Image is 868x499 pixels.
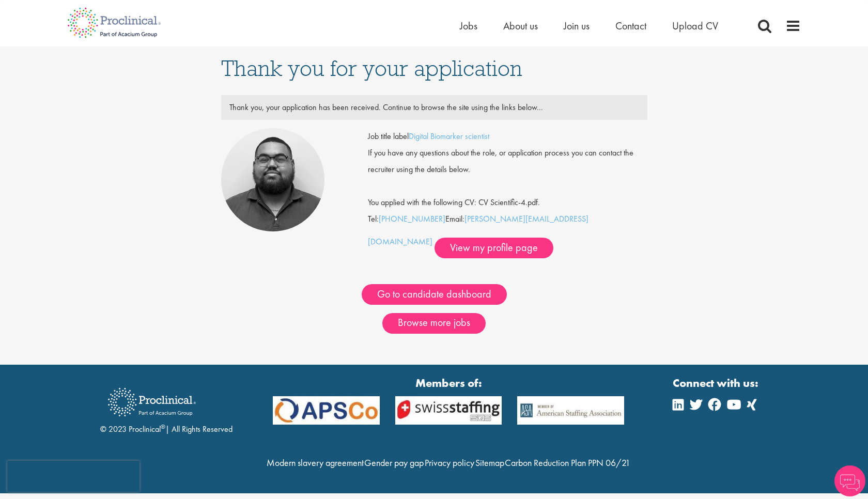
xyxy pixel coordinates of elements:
[834,465,865,496] img: Chatbot
[672,19,718,33] a: Upload CV
[368,128,647,258] div: Tel: Email:
[360,128,655,145] div: Job title label
[388,396,510,425] img: APSCo
[368,213,588,247] a: [PERSON_NAME][EMAIL_ADDRESS][DOMAIN_NAME]
[379,213,445,224] a: [PHONE_NUMBER]
[161,423,165,431] sup: ®
[460,19,477,33] a: Jobs
[409,131,489,142] a: Digital Biomarker scientist
[425,457,474,469] a: Privacy policy
[435,238,553,258] a: View my profile page
[222,99,647,116] div: Thank you, your application has been received. Continue to browse the site using the links below...
[265,396,388,425] img: APSCo
[221,54,522,82] span: Thank you for your application
[564,19,590,33] a: Join us
[615,19,646,33] a: Contact
[100,380,233,435] div: © 2023 Proclinical | All Rights Reserved
[364,457,424,469] a: Gender pay gap
[509,396,632,425] img: APSCo
[382,313,486,334] a: Browse more jobs
[673,375,761,391] strong: Connect with us:
[475,457,504,469] a: Sitemap
[360,145,655,178] div: If you have any questions about the role, or application process you can contact the recruiter us...
[360,178,655,211] div: You applied with the following CV: CV Scientific-4.pdf.
[7,461,139,492] iframe: reCAPTCHA
[267,457,364,469] a: Modern slavery agreement
[100,381,204,424] img: Proclinical Recruitment
[273,375,624,391] strong: Members of:
[362,284,507,305] a: Go to candidate dashboard
[505,457,630,469] a: Carbon Reduction Plan PPN 06/21
[503,19,538,33] a: About us
[221,128,324,231] img: Ashley Bennett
